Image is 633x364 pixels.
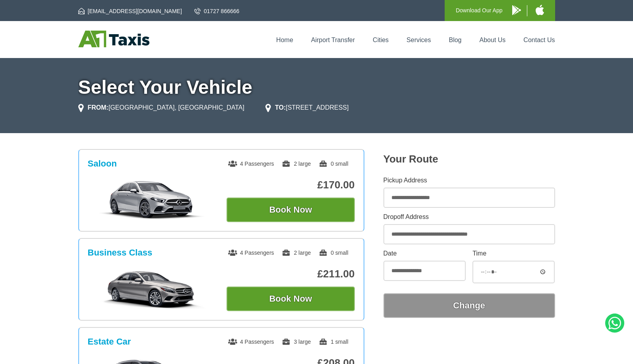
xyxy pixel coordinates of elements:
span: 1 small [319,339,348,345]
label: Time [472,250,555,257]
span: 4 Passengers [228,161,274,167]
button: Book Now [226,197,355,222]
span: 2 large [282,250,311,256]
span: 4 Passengers [228,250,274,256]
a: 01727 866666 [194,7,240,15]
img: A1 Taxis iPhone App [536,5,544,15]
p: £170.00 [226,179,355,191]
a: Blog [449,37,461,43]
img: Saloon [92,180,211,220]
a: Cities [373,37,389,43]
button: Book Now [226,287,355,311]
strong: TO: [275,104,286,111]
a: Home [276,37,293,43]
label: Date [383,250,466,257]
span: 0 small [319,250,348,256]
p: £211.00 [226,268,355,280]
a: About Us [480,37,506,43]
a: Services [407,37,431,43]
img: Business Class [92,269,211,309]
span: 0 small [319,161,348,167]
h3: Saloon [88,159,117,169]
a: Contact Us [523,37,555,43]
span: 2 large [282,161,311,167]
img: A1 Taxis Android App [512,5,521,15]
li: [GEOGRAPHIC_DATA], [GEOGRAPHIC_DATA] [78,103,244,112]
h3: Business Class [88,248,153,258]
label: Dropoff Address [383,214,555,220]
span: 4 Passengers [228,339,274,345]
button: Change [383,293,555,318]
h1: Select Your Vehicle [78,78,555,97]
img: A1 Taxis St Albans LTD [78,31,149,47]
li: [STREET_ADDRESS] [265,103,349,112]
strong: FROM: [88,104,108,111]
h3: Estate Car [88,337,131,347]
a: Airport Transfer [311,37,355,43]
label: Pickup Address [383,177,555,184]
h2: Your Route [383,153,555,165]
a: [EMAIL_ADDRESS][DOMAIN_NAME] [78,7,182,15]
span: 3 large [282,339,311,345]
p: Download Our App [456,6,503,15]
